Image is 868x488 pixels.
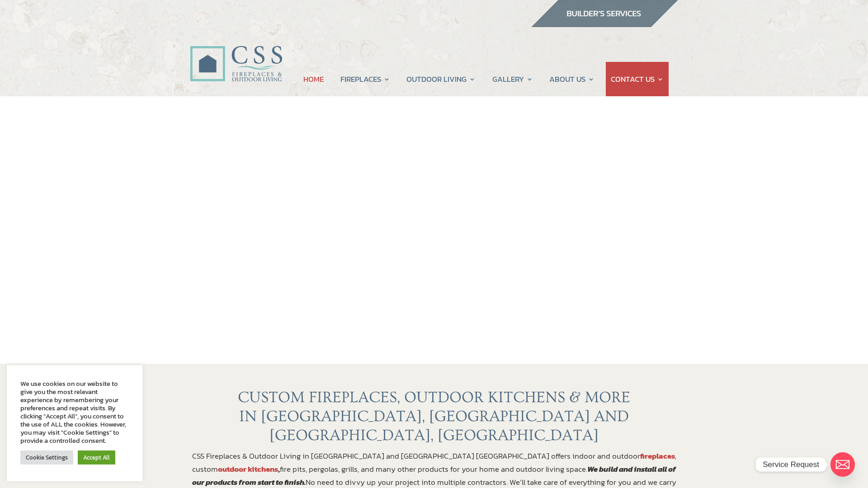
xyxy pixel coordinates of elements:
[640,450,675,462] a: fireplaces
[611,62,664,96] a: CONTACT US
[78,450,115,465] a: Accept All
[20,450,73,465] a: Cookie Settings
[340,62,390,96] a: FIREPLACES
[406,62,476,96] a: OUTDOOR LIVING
[549,62,594,96] a: ABOUT US
[20,380,129,445] div: We use cookies on our website to give you the most relevant experience by remembering your prefer...
[190,21,282,86] img: CSS Fireplaces & Outdoor Living (Formerly Construction Solutions & Supply)- Jacksonville Ormond B...
[830,452,855,477] a: Email
[303,62,324,96] a: HOME
[218,463,280,475] strong: ,
[190,388,678,450] h1: CUSTOM FIREPLACES, OUTDOOR KITCHENS & MORE IN [GEOGRAPHIC_DATA], [GEOGRAPHIC_DATA] AND [GEOGRAPHI...
[492,62,533,96] a: GALLERY
[218,463,278,475] a: outdoor kitchens
[531,19,678,30] a: builder services construction supply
